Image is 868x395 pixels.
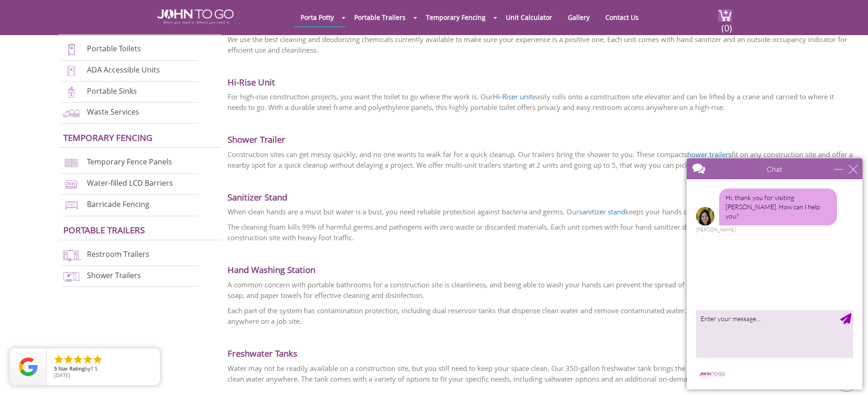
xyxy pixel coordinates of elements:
[87,178,173,188] a: Water-filled LCD Barriers
[62,107,81,119] img: waste-services-new.png
[228,180,854,202] h3: Sanitizer Stand
[54,366,153,372] span: by
[62,270,81,283] img: shower-trailers-new.png
[62,178,81,190] img: water-filled%20barriers-new.png
[58,365,85,372] span: Star Rating
[228,252,854,275] h3: Hand Washing Station
[87,86,137,96] a: Portable Sinks
[561,8,597,26] a: Gallery
[228,363,854,384] p: Water may not be readily available on a construction site, but you still need to keep your space ...
[684,150,732,159] a: shower trailers
[53,354,64,365] li: 
[718,9,732,22] img: cart a
[157,9,234,24] img: JOHN to go
[228,149,854,170] p: Construction sites can get messy quickly, and no one wants to walk far for a quick cleanup. Our t...
[62,199,81,212] img: barricade-fencing-icon-new.png
[54,371,70,378] span: [DATE]
[62,43,81,56] img: portable-toilets-new.png
[91,365,98,372] span: T S
[63,132,153,143] a: Temporary Fencing
[228,207,854,217] p: When clean hands are a must but water is a bust, you need reliable protection against bacteria an...
[73,354,84,365] li: 
[19,358,37,376] img: Review Rating
[82,354,93,365] li: 
[419,8,492,26] a: Temporary Fencing
[228,122,854,145] h3: Shower Trailer
[54,365,57,372] span: 5
[62,65,81,77] img: ADA-units-new.png
[87,157,172,167] a: Temporary Fence Panels
[228,305,854,327] p: Each part of the system has contamination protection, including dual reservoir tanks that dispens...
[228,91,854,113] p: For high-rise construction projects, you want the toilet to go where the work is. Our easily roll...
[579,207,625,216] a: sanitizer stand
[681,153,868,395] iframe: Live Chat Box
[87,270,141,280] a: Shower Trailers
[87,199,149,209] a: Barricade Fencing
[721,14,732,34] span: (0)
[63,354,74,365] li: 
[347,8,412,26] a: Portable Trailers
[87,249,149,259] a: Restroom Trailers
[92,354,103,365] li: 
[228,336,854,359] h3: Freshwater Tanks
[63,224,145,236] a: Portable trailers
[598,8,646,26] a: Contact Us
[87,43,141,54] a: Portable Toilets
[87,65,160,75] a: ADA Accessible Units
[228,280,854,301] p: A common concern with portable bathrooms for a construction site is cleanliness, and being able t...
[228,24,854,55] p: When you gotta go, look for the This simple, easy-to-install portable toilet offers a roomy inter...
[62,157,81,169] img: chan-link-fencing-new.png
[228,222,854,243] p: The cleaning foam kills 99% of harmful germs and pathogens with zero waste or discarded materials...
[294,8,341,26] a: Porta Potty
[493,92,532,101] a: Hi-Riser unit
[499,8,559,26] a: Unit Calculator
[87,107,139,117] a: Waste Services
[63,18,125,30] a: Porta Potties
[228,65,854,87] h3: Hi-Rise Unit
[62,86,81,98] img: portable-sinks-new.png
[62,249,81,261] img: restroom-trailers-new.png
